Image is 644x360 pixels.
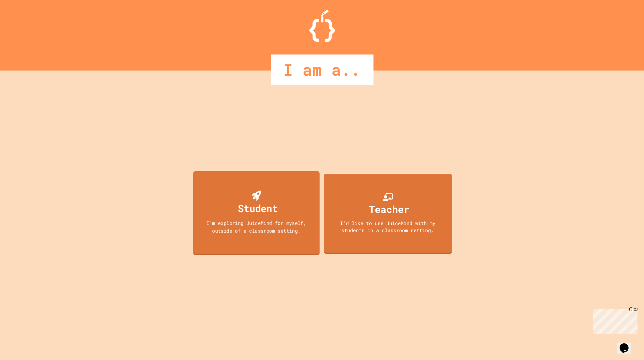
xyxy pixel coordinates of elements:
[3,3,44,41] div: Chat with us now!Close
[271,54,374,85] div: I am a..
[369,202,410,216] div: Teacher
[617,334,638,354] iframe: chat widget
[591,306,638,334] iframe: chat widget
[238,201,278,216] div: Student
[309,10,335,42] img: Logo.svg
[330,220,446,234] div: I'd like to use JuiceMind with my students in a classroom setting.
[199,219,313,234] div: I'm exploring JuiceMind for myself, outside of a classroom setting.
